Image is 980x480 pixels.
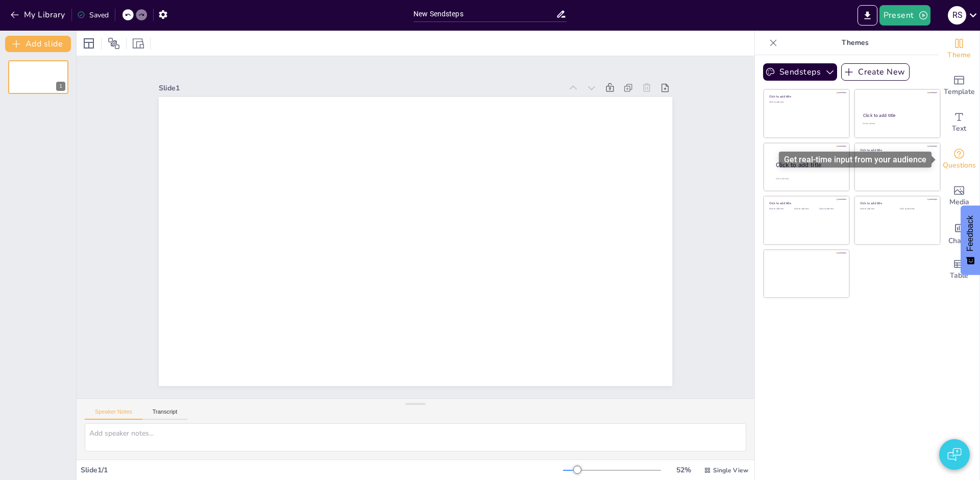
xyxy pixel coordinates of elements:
div: Layout [81,35,97,52]
button: Present [879,5,930,26]
div: Click to add title [860,201,933,205]
div: 1 [56,82,65,91]
input: Insert title [413,7,556,21]
button: Feedback - Show survey [961,205,980,275]
div: Add a table [939,251,979,288]
div: Change the overall theme [939,31,979,67]
button: Create New [841,63,910,81]
div: Click to add title [769,201,842,205]
button: Transcript [142,409,188,420]
p: Themes [781,31,928,55]
span: Table [950,270,968,281]
button: My Library [8,7,69,23]
div: Click to add title [860,148,933,152]
button: Export to PowerPoint [857,5,877,26]
div: Slide 1 / 1 [81,465,563,475]
div: Click to add text [860,208,892,210]
span: Charts [948,235,970,247]
div: Click to add title [769,94,842,99]
span: Feedback [966,215,975,251]
div: Get real-time input from your audience [779,152,932,167]
div: Click to add body [776,178,840,180]
span: Position [108,37,120,50]
span: Text [952,123,966,134]
div: 52 % [671,465,696,475]
div: Click to add title [776,161,841,170]
button: Speaker Notes [85,409,142,420]
div: 1 [8,60,68,94]
div: Click to add text [769,208,792,210]
div: Add text boxes [939,104,979,141]
span: Theme [947,50,971,61]
div: Add images, graphics, shapes or video [939,178,979,214]
button: R S [948,5,966,26]
div: Click to add text [863,123,930,125]
div: Add ready made slides [939,67,979,104]
div: Click to add text [769,101,842,104]
div: Click to add text [900,208,932,210]
div: Click to add text [794,208,817,210]
div: Saved [77,10,109,20]
button: Sendsteps [763,63,837,81]
div: Click to add title [863,112,931,118]
span: Single View [713,466,748,474]
div: Resize presentation [131,35,146,52]
span: Questions [943,160,976,171]
div: Slide 1 [159,83,562,93]
div: Get real-time input from your audience [939,141,979,178]
span: Template [944,86,975,98]
div: R S [948,6,966,25]
span: Media [949,197,969,208]
div: Click to add text [819,208,842,210]
button: Add slide [5,36,71,52]
div: Add charts and graphs [939,214,979,251]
